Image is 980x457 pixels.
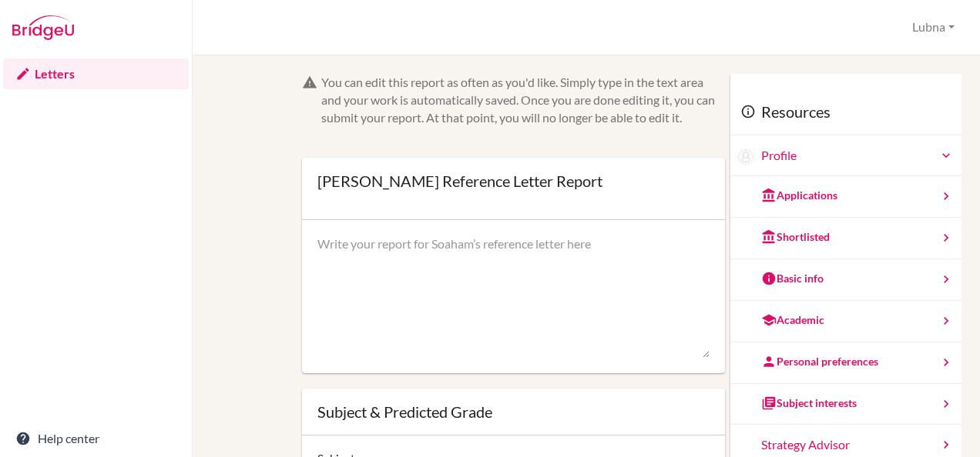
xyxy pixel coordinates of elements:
a: Academic [730,301,962,342]
a: Applications [730,176,962,218]
button: Lubna [905,13,962,42]
div: Academic [761,312,824,328]
div: Basic info [761,271,824,286]
div: [PERSON_NAME] Reference Letter Report [317,173,602,188]
a: Profile [761,147,954,165]
a: Help center [3,423,189,454]
div: Applications [761,188,837,203]
div: Resources [730,89,962,135]
img: Bridge-U [12,15,74,40]
div: You can edit this report as often as you'd like. Simply type in the text area and your work is au... [321,74,725,127]
div: Shortlisted [761,229,830,245]
img: Soaham Dabas [738,149,753,165]
a: Shortlisted [730,218,962,259]
a: Letters [3,58,189,89]
div: Personal preferences [761,354,878,369]
a: Personal preferences [730,342,962,384]
div: Subject & Predicted Grade [317,404,710,419]
div: Subject interests [761,395,857,411]
a: Subject interests [730,384,962,425]
a: Basic info [730,259,962,301]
